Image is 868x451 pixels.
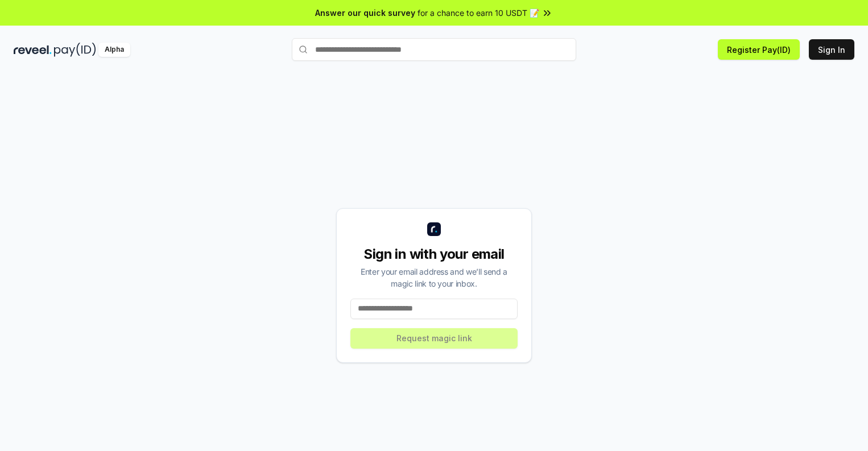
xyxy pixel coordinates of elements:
img: pay_id [54,43,96,57]
div: Enter your email address and we’ll send a magic link to your inbox. [350,266,518,289]
img: logo_small [427,222,441,236]
span: Answer our quick survey [315,7,415,19]
img: reveel_dark [14,43,52,57]
div: Sign in with your email [350,245,518,263]
div: Alpha [98,43,130,57]
button: Sign In [809,39,854,60]
span: for a chance to earn 10 USDT 📝 [418,7,539,19]
button: Register Pay(ID) [718,39,800,60]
